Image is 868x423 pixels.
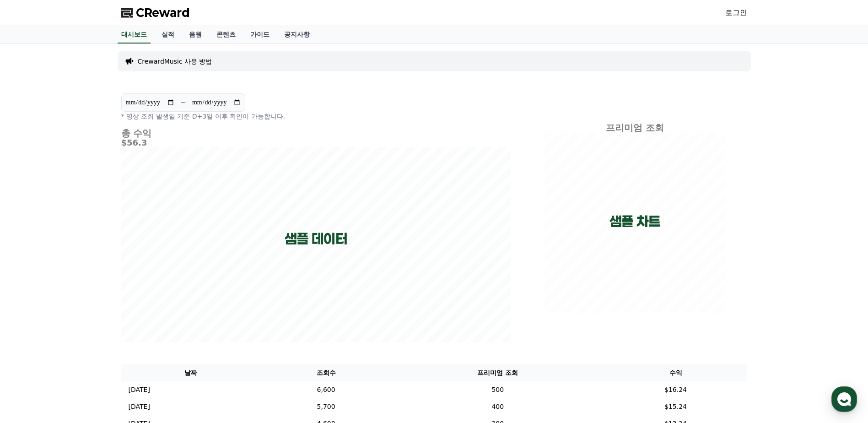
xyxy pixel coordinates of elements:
[180,97,186,108] p: ~
[129,385,150,395] p: [DATE]
[261,364,391,381] th: 조회수
[277,26,317,43] a: 공지사항
[136,5,190,20] span: CReward
[121,128,511,138] h4: 총 수익
[391,398,604,415] td: 400
[29,304,34,311] span: 홈
[141,304,152,311] span: 설정
[261,398,391,415] td: 5,700
[243,26,277,43] a: 가이드
[391,364,604,381] th: 프리미엄 조회
[118,26,151,43] a: 대시보드
[60,290,118,313] a: 대화
[545,123,725,133] h4: 프리미엄 조회
[391,381,604,398] td: 500
[121,138,511,147] h5: $56.3
[182,26,209,43] a: 음원
[609,213,660,230] p: 샘플 차트
[121,112,511,121] p: * 영상 조회 발생일 기준 D+3일 이후 확인이 가능합니다.
[129,402,150,412] p: [DATE]
[725,7,747,18] a: 로그인
[209,26,243,43] a: 콘텐츠
[118,290,176,313] a: 설정
[604,381,747,398] td: $16.24
[285,231,347,247] p: 샘플 데이터
[604,398,747,415] td: $15.24
[3,290,60,313] a: 홈
[84,304,95,312] span: 대화
[121,364,261,381] th: 날짜
[261,381,391,398] td: 6,600
[154,26,182,43] a: 실적
[604,364,747,381] th: 수익
[138,57,212,66] a: CrewardMusic 사용 방법
[121,5,190,20] a: CReward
